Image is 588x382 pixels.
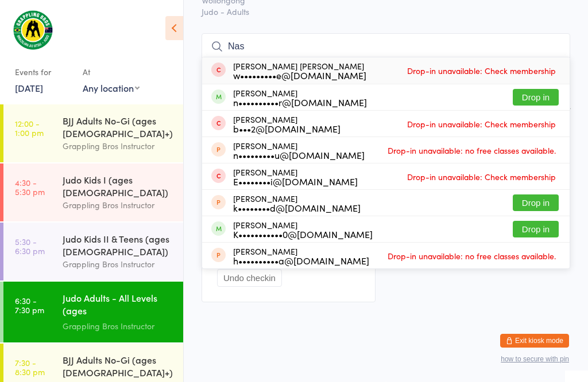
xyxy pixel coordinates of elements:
a: [DATE] [15,81,43,94]
span: Drop-in unavailable: Check membership [404,115,559,132]
div: E••••••••i@[DOMAIN_NAME] [233,177,358,186]
div: Grappling Bros Instructor [63,198,173,212]
div: [PERSON_NAME] [233,194,361,212]
input: Search [202,33,570,60]
div: n••••••••••r@[DOMAIN_NAME] [233,98,367,107]
button: Exit kiosk mode [500,334,569,348]
div: w•••••••••e@[DOMAIN_NAME] [233,71,366,80]
span: Drop-in unavailable: Check membership [404,62,559,79]
div: K•••••••••••0@[DOMAIN_NAME] [233,229,373,239]
div: BJJ Adults No-Gi (ages [DEMOGRAPHIC_DATA]+) [63,353,173,379]
time: 5:30 - 6:30 pm [15,237,45,255]
time: 4:30 - 5:30 pm [15,178,45,196]
div: [PERSON_NAME] [PERSON_NAME] [233,61,366,80]
span: Drop-in unavailable: no free classes available. [385,247,559,264]
a: 4:30 -5:30 pmJudo Kids I (ages [DEMOGRAPHIC_DATA])Grappling Bros Instructor [3,163,183,221]
div: Grappling Bros Instructor [63,139,173,153]
div: b•••2@[DOMAIN_NAME] [233,124,341,133]
div: Grappling Bros Instructor [63,258,173,271]
button: Drop in [513,89,559,106]
div: Judo Kids II & Teens (ages [DEMOGRAPHIC_DATA]) [63,232,173,258]
a: 12:00 -1:00 pmBJJ Adults No-Gi (ages [DEMOGRAPHIC_DATA]+)Grappling Bros Instructor [3,104,183,162]
time: 12:00 - 1:00 pm [15,119,44,137]
a: 5:30 -6:30 pmJudo Kids II & Teens (ages [DEMOGRAPHIC_DATA])Grappling Bros Instructor [3,223,183,280]
time: 6:30 - 7:30 pm [15,296,44,314]
div: h••••••••••a@[DOMAIN_NAME] [233,256,369,265]
img: Grappling Bros Wollongong [11,9,55,51]
span: Drop-in unavailable: Check membership [404,168,559,185]
div: BJJ Adults No-Gi (ages [DEMOGRAPHIC_DATA]+) [63,114,173,139]
div: [PERSON_NAME] [233,115,341,133]
div: Judo Adults - All Levels (ages [DEMOGRAPHIC_DATA]+) [63,291,173,319]
button: Drop in [513,194,559,211]
span: Judo - Adults [202,6,570,17]
div: k••••••••d@[DOMAIN_NAME] [233,203,361,212]
button: Undo checkin [217,269,282,287]
div: [PERSON_NAME] [233,220,373,239]
div: Any location [83,81,140,94]
span: Drop-in unavailable: no free classes available. [385,142,559,159]
button: how to secure with pin [501,355,569,363]
div: Events for [15,63,71,81]
div: At [83,63,140,81]
div: Grappling Bros Instructor [63,319,173,333]
div: Judo Kids I (ages [DEMOGRAPHIC_DATA]) [63,173,173,198]
time: 7:30 - 8:30 pm [15,358,45,376]
div: [PERSON_NAME] [233,88,367,107]
div: n•••••••••u@[DOMAIN_NAME] [233,150,365,159]
div: [PERSON_NAME] [233,247,369,265]
div: [PERSON_NAME] [233,167,358,186]
div: [PERSON_NAME] [233,141,365,159]
button: Drop in [513,221,559,237]
a: 6:30 -7:30 pmJudo Adults - All Levels (ages [DEMOGRAPHIC_DATA]+)Grappling Bros Instructor [3,282,183,342]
